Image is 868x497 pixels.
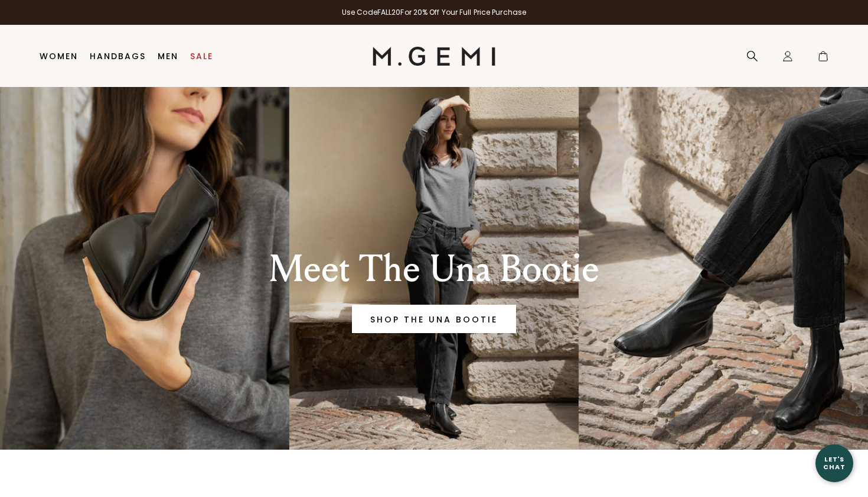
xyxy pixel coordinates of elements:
div: Let's Chat [815,456,853,470]
strong: FALL20 [377,7,401,17]
img: M.Gemi [373,47,496,66]
a: Women [40,51,78,61]
a: Banner primary button [352,305,516,333]
a: Men [158,51,178,61]
a: Handbags [90,51,146,61]
div: Meet The Una Bootie [229,248,639,291]
a: Sale [190,51,213,61]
